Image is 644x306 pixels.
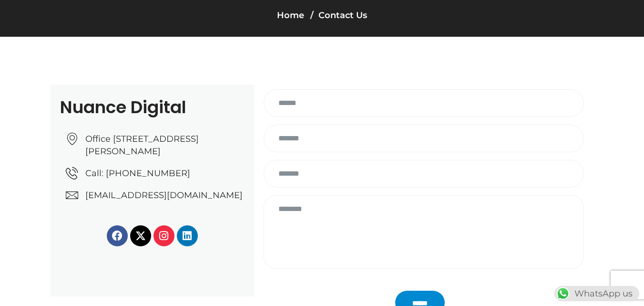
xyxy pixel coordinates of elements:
[66,133,245,158] a: Office [STREET_ADDRESS][PERSON_NAME]
[554,286,639,301] div: WhatsApp us
[277,10,304,21] a: Home
[60,99,245,116] h2: Nuance Digital
[66,167,245,179] a: Call: [PHONE_NUMBER]
[554,288,639,299] a: WhatsAppWhatsApp us
[308,9,367,22] li: Contact Us
[83,133,245,158] span: Office [STREET_ADDRESS][PERSON_NAME]
[555,286,571,301] img: WhatsApp
[259,89,589,292] form: Contact form
[83,167,190,179] span: Call: [PHONE_NUMBER]
[83,189,243,201] span: [EMAIL_ADDRESS][DOMAIN_NAME]
[66,189,245,201] a: [EMAIL_ADDRESS][DOMAIN_NAME]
